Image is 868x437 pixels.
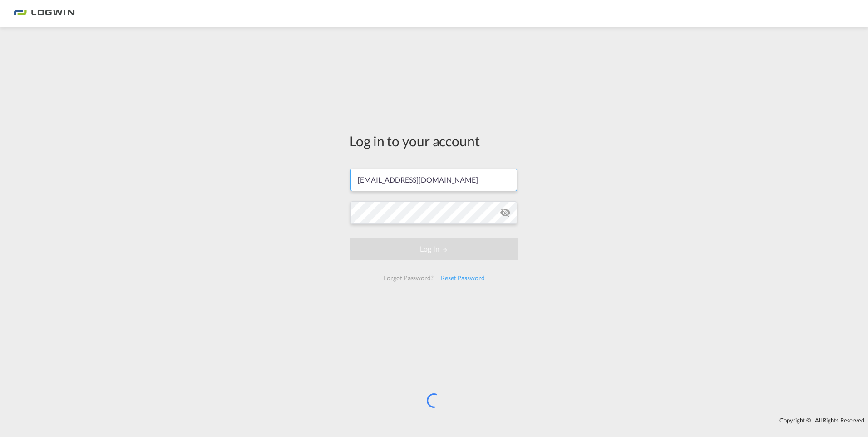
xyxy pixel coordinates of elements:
[350,131,518,150] div: Log in to your account
[14,4,75,24] img: bc73a0e0d8c111efacd525e4c8ad7d32.png
[500,207,511,218] md-icon: icon-eye-off
[380,270,437,286] div: Forgot Password?
[350,169,517,191] input: Enter email/phone number
[350,238,518,260] button: LOGIN
[437,270,488,286] div: Reset Password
